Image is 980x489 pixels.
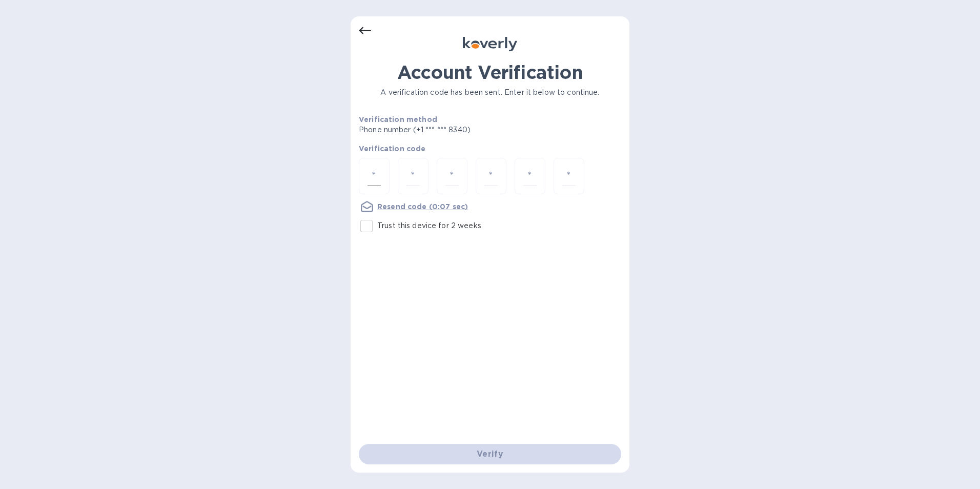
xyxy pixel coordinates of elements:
b: Verification method [359,115,437,124]
p: A verification code has been sent. Enter it below to continue. [359,87,621,98]
p: Trust this device for 2 weeks [377,220,481,231]
p: Phone number (+1 *** *** 8340) [359,125,549,135]
u: Resend code (0:07 sec) [377,202,468,211]
h1: Account Verification [359,62,621,83]
p: Verification code [359,144,621,154]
